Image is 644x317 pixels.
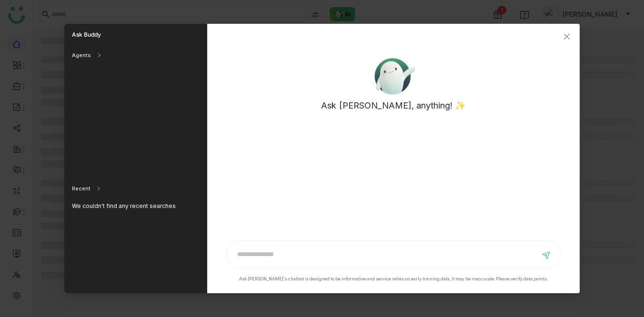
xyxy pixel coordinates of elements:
div: Ask Buddy [64,24,207,46]
p: Ask [PERSON_NAME], anything! ✨ [321,99,465,112]
div: Ask [PERSON_NAME]'s chatbot is designed to be informative and service relies on early training da... [239,276,548,282]
img: ask-buddy.svg [369,53,418,99]
div: Recent [64,179,207,198]
div: Agents [72,51,91,59]
button: Close [554,24,580,50]
div: Agents [64,46,207,65]
div: We couldn't find any recent searches [64,198,207,215]
div: Recent [72,185,91,193]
